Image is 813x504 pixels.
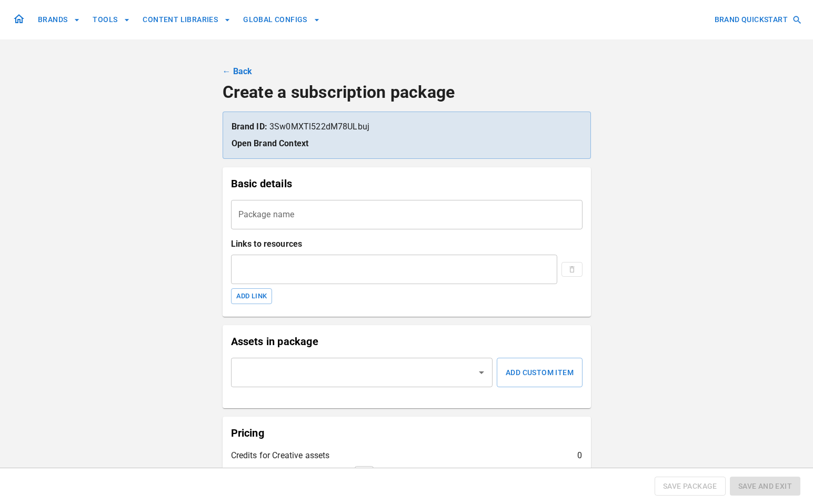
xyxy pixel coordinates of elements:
p: Basic details [231,176,583,191]
p: 3Sw0MXTl522dM78ULbuj [232,120,582,133]
button: BRANDS [34,10,84,29]
button: Add Link [231,288,273,305]
p: Pricing [231,425,583,441]
a: ← Back [223,65,253,78]
button: Add Custom Item [497,358,582,387]
p: Links to resources [231,238,583,250]
p: 0 [577,449,582,462]
a: Open Brand Context [232,138,309,148]
button: GLOBAL CONFIGS [239,10,324,29]
p: Credits for Creative assets [231,449,330,462]
h4: Create a subscription package [223,82,591,103]
button: TOOLS [88,10,134,29]
button: CONTENT LIBRARIES [138,10,235,29]
button: BRAND QUICKSTART [710,10,805,29]
strong: Brand ID: [232,122,267,132]
p: Assets in package [231,334,583,349]
button: Open [474,365,489,380]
